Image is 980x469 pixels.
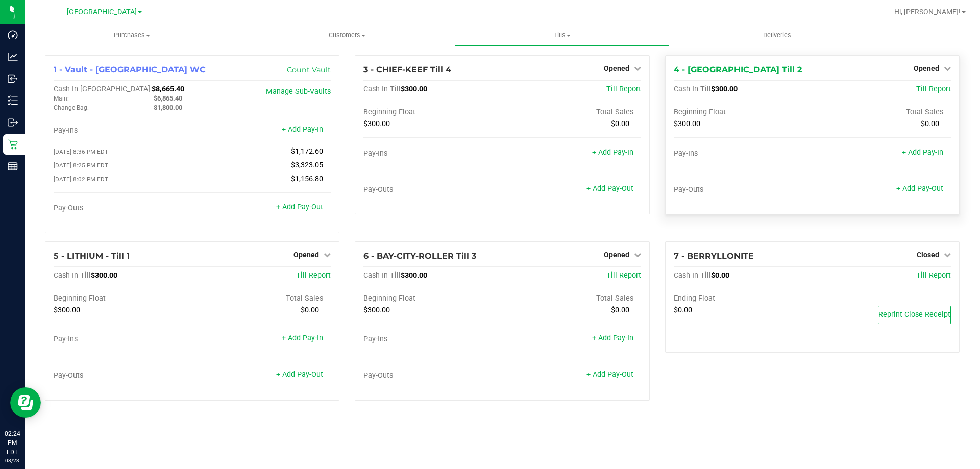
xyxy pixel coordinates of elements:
[363,65,451,75] span: 3 - CHIEF-KEEF Till 4
[606,271,641,280] a: Till Report
[266,87,331,96] a: Manage Sub-Vaults
[674,306,692,314] span: $0.00
[921,119,939,128] span: $0.00
[401,85,427,93] span: $300.00
[8,52,18,62] inline-svg: Analytics
[8,30,18,40] inline-svg: Dashboard
[54,251,130,261] span: 5 - LITHIUM - Till 1
[674,149,813,158] div: Pay-Ins
[363,185,502,194] div: Pay-Outs
[604,64,629,72] span: Opened
[5,429,20,457] p: 02:24 PM EDT
[902,148,943,157] a: + Add Pay-In
[611,119,629,128] span: $0.00
[502,294,641,303] div: Total Sales
[363,271,401,280] span: Cash In Till
[363,371,502,380] div: Pay-Outs
[363,294,502,303] div: Beginning Float
[301,306,319,314] span: $0.00
[8,161,18,171] inline-svg: Reports
[916,85,951,93] a: Till Report
[67,8,137,16] span: [GEOGRAPHIC_DATA]
[291,147,323,156] span: $1,172.60
[54,294,192,303] div: Beginning Float
[363,108,502,117] div: Beginning Float
[8,139,18,150] inline-svg: Retail
[154,94,182,102] span: $6,865.40
[586,184,633,193] a: + Add Pay-Out
[502,108,641,117] div: Total Sales
[894,8,961,16] span: Hi, [PERSON_NAME]!
[282,334,323,342] a: + Add Pay-In
[896,184,943,193] a: + Add Pay-Out
[239,24,454,46] a: Customers
[812,108,951,117] div: Total Sales
[917,251,939,259] span: Closed
[5,457,20,464] p: 08/23
[240,31,454,40] span: Customers
[8,95,18,106] inline-svg: Inventory
[296,271,331,280] a: Till Report
[670,24,885,46] a: Deliveries
[291,161,323,169] span: $3,323.05
[674,251,754,261] span: 7 - BERRYLLONITE
[455,31,669,40] span: Tills
[276,370,323,379] a: + Add Pay-Out
[674,271,711,280] span: Cash In Till
[192,294,331,303] div: Total Sales
[282,125,323,134] a: + Add Pay-In
[276,203,323,211] a: + Add Pay-Out
[293,251,319,259] span: Opened
[454,24,669,46] a: Tills
[611,306,629,314] span: $0.00
[363,335,502,344] div: Pay-Ins
[606,85,641,93] a: Till Report
[154,104,182,111] span: $1,800.00
[916,271,951,280] span: Till Report
[54,176,108,183] span: [DATE] 8:02 PM EDT
[878,306,951,324] button: Reprint Close Receipt
[363,119,390,128] span: $300.00
[54,162,108,169] span: [DATE] 8:25 PM EDT
[592,334,633,342] a: + Add Pay-In
[54,85,152,93] span: Cash In [GEOGRAPHIC_DATA]:
[363,149,502,158] div: Pay-Ins
[674,119,700,128] span: $300.00
[24,24,239,46] a: Purchases
[54,371,192,380] div: Pay-Outs
[24,31,239,40] span: Purchases
[604,251,629,259] span: Opened
[54,204,192,213] div: Pay-Outs
[363,306,390,314] span: $300.00
[363,251,476,261] span: 6 - BAY-CITY-ROLLER Till 3
[674,108,813,117] div: Beginning Float
[914,64,939,72] span: Opened
[54,104,89,111] span: Change Bag:
[592,148,633,157] a: + Add Pay-In
[749,31,805,40] span: Deliveries
[711,271,729,280] span: $0.00
[711,85,738,93] span: $300.00
[8,73,18,84] inline-svg: Inbound
[363,85,401,93] span: Cash In Till
[878,310,950,319] span: Reprint Close Receipt
[54,65,206,75] span: 1 - Vault - [GEOGRAPHIC_DATA] WC
[401,271,427,280] span: $300.00
[291,175,323,183] span: $1,156.80
[10,387,41,418] iframe: Resource center
[54,126,192,135] div: Pay-Ins
[54,148,108,155] span: [DATE] 8:36 PM EDT
[152,85,184,93] span: $8,665.40
[674,185,813,194] div: Pay-Outs
[674,85,711,93] span: Cash In Till
[674,294,813,303] div: Ending Float
[54,271,91,280] span: Cash In Till
[91,271,117,280] span: $300.00
[54,306,80,314] span: $300.00
[287,65,331,75] a: Count Vault
[8,117,18,128] inline-svg: Outbound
